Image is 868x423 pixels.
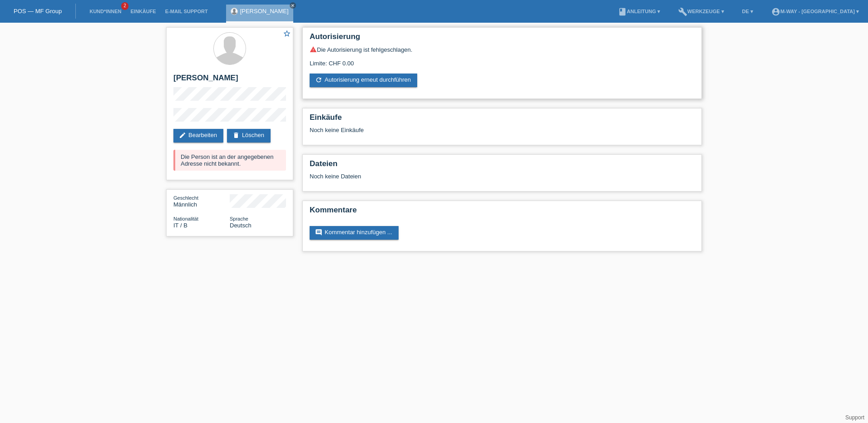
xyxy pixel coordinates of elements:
[613,9,665,14] a: bookAnleitung ▾
[230,216,248,221] span: Sprache
[310,206,695,219] h2: Kommentare
[173,216,198,221] span: Nationalität
[173,222,187,229] span: Italien / B / 01.02.1990
[240,8,289,15] a: [PERSON_NAME]
[161,9,212,14] a: E-Mail Support
[173,194,230,208] div: Männlich
[678,7,687,16] i: build
[291,3,295,8] i: close
[310,32,695,46] h2: Autorisierung
[310,46,317,53] i: warning
[310,127,695,140] div: Noch keine Einkäufe
[310,74,417,87] a: refreshAutorisierung erneut durchführen
[845,414,864,421] a: Support
[283,30,291,39] a: star_border
[310,226,399,240] a: commentKommentar hinzufügen ...
[674,9,729,14] a: buildWerkzeuge ▾
[310,173,587,180] div: Noch keine Dateien
[230,222,252,229] span: Deutsch
[310,159,695,173] h2: Dateien
[227,129,271,143] a: deleteLöschen
[310,46,695,53] div: Die Autorisierung ist fehlgeschlagen.
[315,229,322,236] i: comment
[85,9,126,14] a: Kund*innen
[173,195,198,201] span: Geschlecht
[771,7,780,16] i: account_circle
[14,8,62,15] a: POS — MF Group
[283,30,291,38] i: star_border
[232,132,240,139] i: delete
[179,132,186,139] i: edit
[618,7,627,16] i: book
[290,2,296,9] a: close
[738,9,758,14] a: DE ▾
[315,76,322,84] i: refresh
[126,9,160,14] a: Einkäufe
[767,9,863,14] a: account_circlem-way - [GEOGRAPHIC_DATA] ▾
[173,129,223,143] a: editBearbeiten
[310,53,695,67] div: Limite: CHF 0.00
[310,113,695,127] h2: Einkäufe
[173,150,286,171] div: Die Person ist an der angegebenen Adresse nicht bekannt.
[121,2,128,10] span: 2
[173,74,286,87] h2: [PERSON_NAME]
